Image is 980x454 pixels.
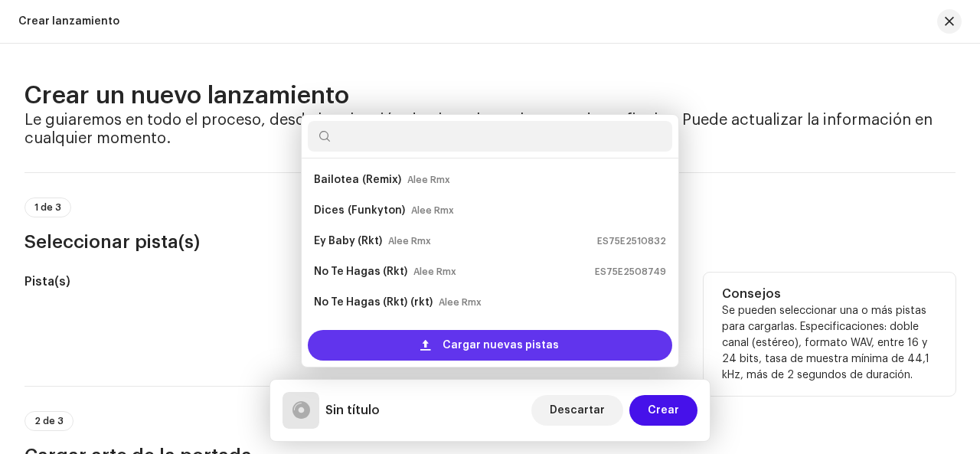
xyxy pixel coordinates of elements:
h3: Seleccionar pista(s) [24,230,955,254]
p: Se pueden seleccionar una o más pistas para cargarlas. Especificaciones: doble canal (estéreo), f... [722,303,937,384]
strong: (rkt) [410,290,433,315]
h5: Consejos [722,285,937,303]
li: No Te Hagas (Rkt) [308,256,672,287]
span: Cargar nuevas pistas [443,330,559,361]
button: Crear [629,395,697,426]
strong: Chula Relax RKT [314,321,401,345]
li: Bailotea [308,165,672,195]
strong: Ey Baby (Rkt) [314,229,382,253]
small: Alee Rmx [407,172,450,188]
strong: Dices [314,198,345,223]
strong: (Funkyton) [348,198,405,223]
button: Descartar [531,395,623,426]
h4: Le guiaremos en todo el proceso, desde la selección de pistas hasta los metadatos finales. Puede ... [24,111,955,148]
strong: No Te Hagas (Rkt) [314,260,407,284]
strong: No Te Hagas (Rkt) [314,290,407,315]
small: ES75E2510832 [597,234,666,249]
small: Alee Rmx [388,234,431,249]
small: Alee Rmx [413,264,456,279]
h2: Crear un nuevo lanzamiento [24,80,955,111]
strong: (Remix) [362,168,401,192]
span: Descartar [550,395,605,426]
li: Dices [308,195,672,226]
span: Crear [648,395,679,426]
li: No Te Hagas (Rkt) [308,287,672,318]
small: Alee Rmx [439,295,482,310]
li: Chula Relax RKT [308,318,672,348]
li: Ey Baby (Rkt) [308,226,672,256]
h5: Pista(s) [24,273,276,291]
small: Alee Rmx [411,203,454,218]
h5: Sin título [325,401,380,420]
strong: Bailotea [314,168,359,192]
small: ES75E2508749 [595,264,666,279]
